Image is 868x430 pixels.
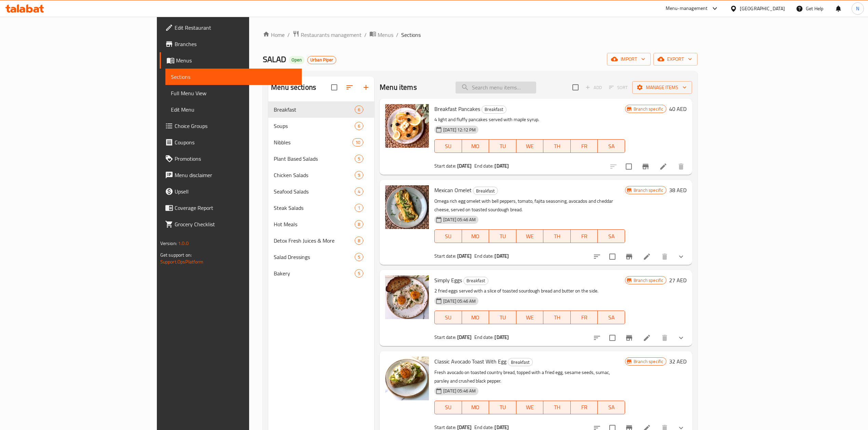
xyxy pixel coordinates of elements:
[355,171,363,179] div: items
[600,402,622,412] span: SA
[274,155,355,163] span: Plant Based Salads
[355,238,363,244] span: 8
[268,99,374,284] nav: Menu sections
[355,236,363,245] div: items
[643,334,651,342] a: Edit menu item
[268,118,374,134] div: Soups6
[268,167,374,183] div: Chicken Salads9
[274,269,355,277] span: Bakery
[856,5,859,12] span: N
[268,200,374,216] div: Steak Salads1
[268,134,374,150] div: Nibbles10
[463,277,488,285] div: Breakfast
[546,141,568,151] span: TH
[474,333,493,342] span: End date:
[631,277,666,284] span: Branch specific
[355,269,363,277] div: items
[385,185,429,229] img: Mexican Omelet
[519,141,541,151] span: WE
[160,118,302,134] a: Choice Groups
[489,311,516,324] button: TU
[268,150,374,167] div: Plant Based Salads5
[308,57,336,63] span: Urban Piper
[494,161,509,170] b: [DATE]
[656,248,673,265] button: delete
[546,402,568,412] span: TH
[175,220,296,228] span: Grocery Checklist
[462,229,489,243] button: MO
[160,200,302,216] a: Coverage Report
[434,401,462,414] button: SU
[380,82,417,92] h2: Menu items
[434,185,472,195] span: Mexican Omelet
[385,275,429,319] img: Simply Eggs
[274,187,355,196] div: Seafood Salads
[274,204,355,212] div: Steak Salads
[621,330,637,346] button: Branch-specific-item
[274,105,355,114] span: Breakfast
[274,171,355,179] div: Chicken Salads
[598,401,625,414] button: SA
[175,204,296,212] span: Coverage Report
[605,331,620,345] span: Select to update
[465,231,487,241] span: MO
[160,19,302,36] a: Edit Restaurant
[473,187,498,195] span: Breakfast
[659,55,692,63] span: export
[631,106,666,112] span: Branch specific
[165,85,302,101] a: Full Menu View
[268,101,374,118] div: Breakfast6
[434,252,456,260] span: Start date:
[176,56,296,64] span: Menus
[385,357,429,400] img: Classic Avocado Toast With Egg
[669,275,687,285] h6: 27 AED
[160,52,302,69] a: Menus
[489,139,516,153] button: TU
[165,69,302,85] a: Sections
[355,122,363,130] div: items
[653,53,697,66] button: export
[274,253,355,261] span: Salad Dressings
[293,30,362,39] a: Restaurants management
[643,253,651,261] a: Edit menu item
[175,40,296,48] span: Branches
[355,204,363,212] div: items
[457,252,472,260] b: [DATE]
[434,356,506,367] span: Classic Avocado Toast With Egg
[263,30,697,39] nav: breadcrumb
[175,122,296,130] span: Choice Groups
[669,104,687,114] h6: 40 AED
[589,330,605,346] button: sort-choices
[171,105,296,114] span: Edit Menu
[543,311,571,324] button: TH
[268,216,374,232] div: Hot Meals8
[571,311,598,324] button: FR
[396,31,398,39] li: /
[516,311,544,324] button: WE
[171,73,296,81] span: Sections
[568,80,583,95] span: Select section
[605,249,620,264] span: Select to update
[573,231,595,241] span: FR
[440,127,478,133] span: [DATE] 12:12 PM
[434,333,456,342] span: Start date:
[494,252,509,260] b: [DATE]
[573,141,595,151] span: FR
[355,156,363,162] span: 5
[489,401,516,414] button: TU
[160,167,302,183] a: Menu disclaimer
[160,239,177,248] span: Version:
[607,53,651,66] button: import
[462,311,489,324] button: MO
[274,122,355,130] div: Soups
[621,248,637,265] button: Branch-specific-item
[355,106,363,113] span: 6
[268,265,374,282] div: Bakery5
[175,171,296,179] span: Menu disclaimer
[669,357,687,366] h6: 32 AED
[369,30,393,39] a: Menus
[583,82,605,93] span: Add item
[677,253,685,261] svg: Show Choices
[600,313,622,322] span: SA
[464,277,488,285] span: Breakfast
